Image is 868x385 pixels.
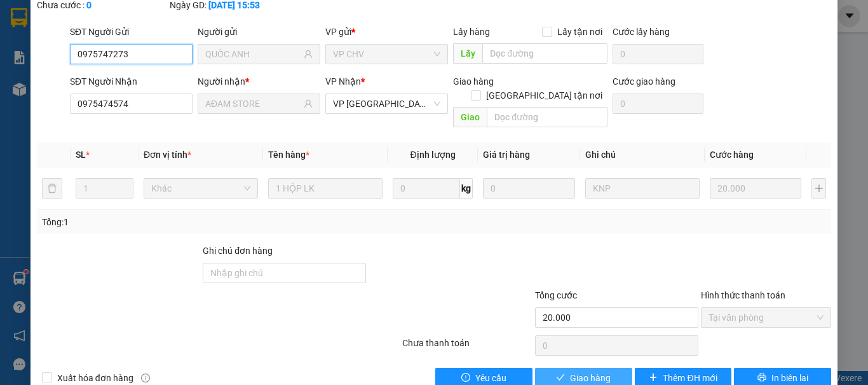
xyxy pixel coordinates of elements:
span: Khác [151,179,250,198]
span: Lấy hàng [453,27,490,37]
span: Yêu cầu [475,371,506,385]
span: Giá trị hàng [483,150,530,160]
div: Tổng: 1 [42,215,336,229]
button: delete [42,178,62,199]
label: Cước giao hàng [613,76,675,87]
span: check [556,373,565,383]
input: Tên người gửi [205,47,301,61]
span: [PERSON_NAME]: [4,82,133,90]
div: Chưa thanh toán [401,336,534,358]
span: Định lượng [410,150,455,160]
span: Giao [453,107,487,127]
label: Ghi chú đơn hàng [203,246,273,256]
span: [GEOGRAPHIC_DATA] tận nơi [481,88,607,102]
span: VP Phước Đông [333,94,440,113]
label: Cước lấy hàng [613,27,670,37]
input: VD: Bàn, Ghế [268,178,383,199]
div: Người gửi [198,25,320,39]
span: ----------------------------------------- [34,69,156,79]
span: In biên lai [771,371,808,385]
span: Hotline: 19001152 [100,57,156,64]
span: Giao hàng [453,76,494,87]
span: VPPD1109250020 [64,81,133,90]
div: VP gửi [325,25,448,39]
span: Tổng cước [535,290,577,300]
span: Thêm ĐH mới [663,371,717,385]
span: Lấy [453,43,482,64]
span: 15:56:21 [DATE] [28,92,78,100]
input: Cước giao hàng [613,94,703,114]
input: 0 [483,178,574,199]
input: Ghi chú đơn hàng [203,263,366,283]
span: kg [460,178,473,199]
span: user [304,50,313,59]
input: Cước lấy hàng [613,44,703,64]
input: Dọc đường [482,43,607,64]
th: Ghi chú [580,143,705,167]
span: 01 Võ Văn Truyện, KP.1, Phường 2 [100,38,175,54]
input: Ghi Chú [585,178,700,199]
span: Cước hàng [710,150,754,160]
label: Hình thức thanh toán [701,290,785,300]
span: user [304,99,313,108]
input: 0 [710,178,801,199]
span: Tại văn phòng [709,308,824,327]
img: logo [4,8,61,64]
span: Đơn vị tính [144,150,191,160]
span: Bến xe [GEOGRAPHIC_DATA] [100,20,171,36]
span: VP Nhận [325,76,361,87]
div: Người nhận [198,74,320,88]
div: SĐT Người Nhận [70,74,193,88]
span: In ngày: [4,92,78,100]
button: plus [811,178,826,199]
span: Giao hàng [570,371,611,385]
input: Tên người nhận [205,97,301,111]
span: Tên hàng [268,150,309,160]
span: Xuất hóa đơn hàng [52,371,139,385]
span: exclamation-circle [461,373,470,383]
div: SĐT Người Gửi [70,25,193,39]
span: VP CHV [333,45,440,64]
strong: ĐỒNG PHƯỚC [100,7,174,18]
span: plus [649,373,658,383]
span: Lấy tận nơi [552,25,607,39]
span: info-circle [141,374,150,382]
input: Dọc đường [487,107,607,127]
span: printer [757,373,766,383]
span: SL [76,150,86,160]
